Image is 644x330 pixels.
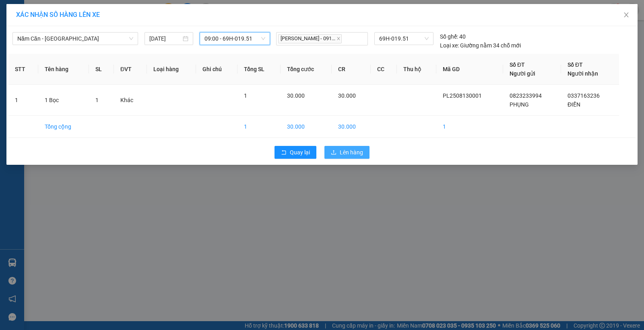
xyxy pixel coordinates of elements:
[440,32,466,41] div: 40
[275,146,316,159] button: rollbackQuay lại
[336,37,341,41] span: close
[371,54,396,85] th: CC
[281,150,287,156] span: rollback
[89,54,114,85] th: SL
[332,54,371,85] th: CR
[237,116,281,138] td: 1
[95,97,99,103] span: 1
[46,19,53,26] span: environment
[147,54,196,85] th: Loại hàng
[568,101,580,108] span: ĐIỀN
[510,61,525,68] span: Số ĐT
[8,85,38,116] td: 1
[4,50,109,64] b: GỬI : VP Phước Long
[281,54,332,85] th: Tổng cước
[568,61,583,68] span: Số ĐT
[510,101,529,108] span: PHỤNG
[204,33,265,45] span: 09:00 - 69H-019.51
[196,54,237,85] th: Ghi chú
[8,54,38,85] th: STT
[379,33,429,45] span: 69H-019.51
[510,92,542,99] span: 0823233994
[281,116,332,138] td: 30.000
[568,92,600,99] span: 0337163236
[17,33,133,45] span: Năm Căn - Sài Gòn
[440,32,458,41] span: Số ghế:
[436,116,503,138] td: 1
[440,41,521,50] div: Giường nằm 34 chỗ mới
[440,41,459,50] span: Loại xe:
[46,29,53,36] span: phone
[149,34,181,43] input: 13/08/2025
[615,4,638,27] button: Close
[46,5,114,15] b: [PERSON_NAME]
[16,11,100,18] span: XÁC NHẬN SỐ HÀNG LÊN XE
[38,85,89,116] td: 1 Bọc
[510,70,535,77] span: Người gửi
[4,18,153,28] li: 85 [PERSON_NAME]
[338,92,356,99] span: 30.000
[331,150,336,156] span: upload
[623,12,630,18] span: close
[4,28,153,38] li: 02839.63.63.63
[114,54,147,85] th: ĐVT
[332,116,371,138] td: 30.000
[114,85,147,116] td: Khác
[38,54,89,85] th: Tên hàng
[38,116,89,138] td: Tổng cộng
[324,146,369,159] button: uploadLên hàng
[237,54,281,85] th: Tổng SL
[397,54,437,85] th: Thu hộ
[436,54,503,85] th: Mã GD
[244,92,247,99] span: 1
[287,92,305,99] span: 30.000
[340,148,363,157] span: Lên hàng
[278,34,342,43] span: [PERSON_NAME] - 091...
[568,70,598,77] span: Người nhận
[443,92,482,99] span: PL2508130001
[290,148,310,157] span: Quay lại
